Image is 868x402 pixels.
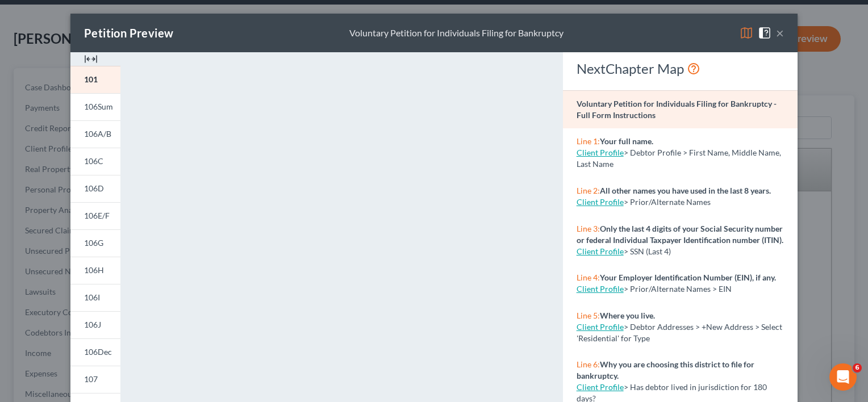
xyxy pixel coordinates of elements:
[403,111,432,119] span: V. [DATE]
[70,366,120,393] a: 107
[577,148,624,157] a: Client Profile
[70,311,120,338] a: 106J
[853,363,862,372] span: 6
[577,322,782,343] span: > Debtor Addresses > +New Address > Select 'Residential' for Type
[577,136,600,146] span: Line 1:
[84,292,100,302] span: 106I
[776,26,784,40] button: ×
[84,52,98,66] img: expand-e0f6d898513216a626fdd78e52531dac95497ffd26381d4c15ee2fc46db09dca.svg
[84,320,101,329] span: 106J
[577,186,600,195] span: Line 2:
[70,175,120,202] a: 106D
[84,74,98,84] span: 101
[70,93,120,120] a: 106Sum
[403,86,432,95] span: Case No.
[577,148,781,169] span: > Debtor Profile > First Name, Middle Name, Last Name
[577,224,600,233] span: Line 3:
[84,102,113,111] span: 106Sum
[577,359,600,369] span: Line 6:
[70,66,120,93] a: 101
[600,136,653,146] strong: Your full name.
[600,186,771,195] strong: All other names you have used in the last 8 years.
[84,183,104,193] span: 106D
[55,180,527,211] p: Orginal Plan [X] Amended Plan Preconfirmation [o] Modified Plan After Confirmation
[70,284,120,311] a: 106I
[84,129,111,139] span: 106A/B
[262,180,273,190] span: [o]
[624,284,732,294] span: > Prior/Alternate Names > EIN
[829,363,857,391] iframe: Intercom live chat
[70,148,120,175] a: 106C
[57,86,143,95] span: IN RE:
[84,265,104,275] span: 106H
[254,144,327,152] strong: CHAPTER 13 PLAN
[577,224,783,245] strong: Only the last 4 digits of your Social Security number or federal Individual Taxpayer Identificati...
[577,246,624,256] a: Client Profile
[758,26,771,40] img: help-close-5ba153eb36485ed6c1ea00a893f15db1cb9b99d6cae46e1a8edb6c62d00a1a76.svg
[225,55,356,74] strong: United States Bankruptcy Court Northern District of [US_STATE]
[577,311,600,320] span: Line 5:
[70,202,120,229] a: 106E/F
[740,26,753,40] img: map-eea8200ae884c6f1103ae1953ef3d486a96c86aabb227e865a55264e3737af1f.svg
[577,284,624,294] a: Client Profile
[271,162,310,170] b: Select One:
[70,120,120,148] a: 106A/B
[600,311,655,320] strong: Where you live.
[84,156,103,166] span: 106C
[84,374,98,384] span: 107
[349,27,564,40] div: Voluntary Petition for Individuals Filing for Bankruptcy
[577,60,784,78] div: NextChapter Map
[577,322,624,332] a: Client Profile
[577,382,624,392] a: Client Profile
[84,347,112,357] span: 106Dec
[577,197,624,207] a: Client Profile
[624,246,671,256] span: > SSN (Last 4)
[577,99,777,120] strong: Voluntary Petition for Individuals Filing for Bankruptcy - Full Form Instructions
[57,241,84,251] strong: Part 1:
[84,238,103,248] span: 106G
[577,273,600,282] span: Line 4:
[298,123,397,131] strong: ED LOCAL FORM 3015-1(B
[398,123,400,131] span: )
[70,257,120,284] a: 106H
[80,86,143,95] u: [PERSON_NAME]
[120,241,149,251] strong: Notices
[624,197,711,207] span: > Prior/Alternate Names
[577,359,754,380] strong: Why you are choosing this district to file for bankruptcy.
[70,338,120,366] a: 106Dec
[57,98,87,107] span: Debtor(s)
[403,98,438,107] span: Chapter 13
[600,273,776,282] strong: Your Employer Identification Number (EIN), if any.
[84,211,110,220] span: 106E/F
[70,229,120,257] a: 106G
[84,25,173,41] div: Petition Preview
[306,110,398,119] strong: ND LOCAL FORM 3015-1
